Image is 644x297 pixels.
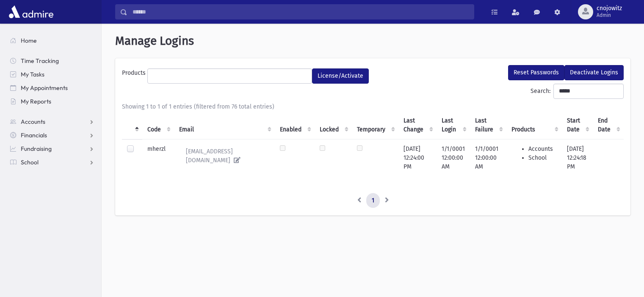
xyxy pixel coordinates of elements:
[506,111,562,139] th: Products : activate to sort column ascending
[398,139,437,176] td: [DATE] 12:24:00 PM
[21,158,39,166] span: School
[470,111,506,139] th: Last Failure : activate to sort column ascending
[122,102,624,111] div: Showing 1 to 1 of 1 entries (filtered from 76 total entries)
[366,193,380,208] a: 1
[531,84,624,99] label: Search:
[21,71,44,78] span: My Tasks
[3,142,101,155] a: Fundraising
[3,155,101,169] a: School
[142,111,174,139] th: Code : activate to sort column ascending
[179,144,270,167] a: [EMAIL_ADDRESS][DOMAIN_NAME]
[3,68,101,81] a: My Tasks
[21,57,59,65] span: Time Tracking
[562,111,593,139] th: Start Date : activate to sort column ascending
[398,111,437,139] th: Last Change : activate to sort column ascending
[7,3,55,20] img: AdmirePro
[142,139,174,176] td: mherzl
[597,12,622,19] span: Admin
[21,118,45,125] span: Accounts
[21,131,47,139] span: Financials
[21,84,68,92] span: My Appointments
[437,111,470,139] th: Last Login : activate to sort column ascending
[3,54,101,68] a: Time Tracking
[3,128,101,142] a: Financials
[508,65,564,80] button: Reset Passwords
[115,34,630,48] h1: Manage Logins
[275,111,315,139] th: Enabled : activate to sort column ascending
[3,81,101,95] a: My Appointments
[352,111,398,139] th: Temporary : activate to sort column ascending
[315,111,352,139] th: Locked : activate to sort column ascending
[122,111,142,139] th: : activate to sort column descending
[21,98,51,105] span: My Reports
[562,139,593,176] td: [DATE] 12:24:18 PM
[312,68,369,84] button: License/Activate
[21,145,52,153] span: Fundraising
[437,139,470,176] td: 1/1/0001 12:00:00 AM
[470,139,506,176] td: 1/1/0001 12:00:00 AM
[528,144,557,153] li: Accounts
[528,153,557,162] li: School
[564,65,624,80] button: Deactivate Logins
[597,5,622,12] span: cnojowitz
[174,111,275,139] th: Email : activate to sort column ascending
[122,68,147,80] label: Products
[127,4,474,19] input: Search
[3,95,101,108] a: My Reports
[553,84,624,99] input: Search:
[3,115,101,128] a: Accounts
[3,34,101,47] a: Home
[21,37,37,44] span: Home
[593,111,624,139] th: End Date : activate to sort column ascending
